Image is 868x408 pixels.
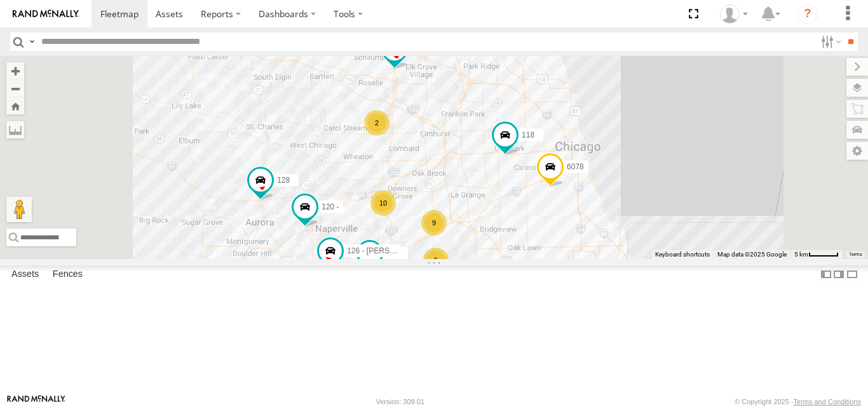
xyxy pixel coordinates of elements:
button: Map Scale: 5 km per 44 pixels [790,250,843,259]
div: 5 [423,248,449,273]
label: Hide Summary Table [846,265,858,284]
label: Measure [6,121,24,139]
button: Drag Pegman onto the map to open Street View [6,197,32,222]
button: Zoom Home [6,97,24,115]
div: Version: 309.01 [376,398,424,405]
label: Fences [46,266,89,284]
label: Map Settings [846,142,868,160]
div: © Copyright 2025 - [735,398,861,405]
span: 120 - [322,202,339,211]
label: Search Filter Options [816,32,843,51]
span: Map data ©2025 Google [717,251,787,258]
span: 118 [522,131,534,140]
label: Dock Summary Table to the Left [820,265,832,284]
a: Terms and Conditions [794,398,861,405]
span: 126 - [PERSON_NAME] [347,247,429,256]
div: 2 [364,110,390,136]
label: Assets [5,266,45,284]
label: Dock Summary Table to the Right [832,265,845,284]
span: 128 [277,176,290,185]
img: rand-logo.svg [13,10,79,18]
label: Search Query [27,32,37,51]
span: 5 km [794,251,808,258]
span: 6078 [567,163,584,172]
div: 9 [421,210,447,236]
button: Zoom in [6,62,24,80]
div: 10 [370,190,396,216]
button: Keyboard shortcuts [655,250,710,259]
div: Ed Pruneda [715,4,752,24]
i: ? [797,4,818,24]
a: Visit our Website [7,395,65,408]
a: Terms (opens in new tab) [849,251,862,257]
button: Zoom out [6,80,24,97]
